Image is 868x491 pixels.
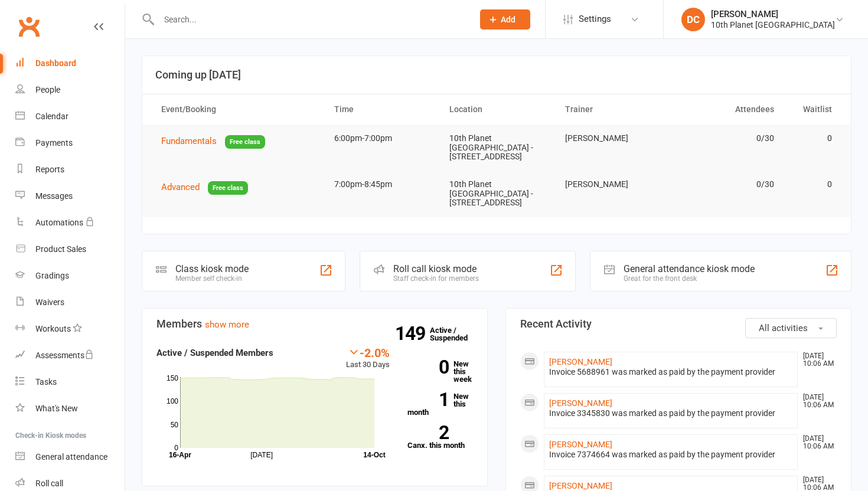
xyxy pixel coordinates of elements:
[520,318,837,330] h3: Recent Activity
[15,236,125,263] a: Product Sales
[175,274,249,283] div: Member self check-in
[35,404,78,413] div: What's New
[15,369,125,395] a: Tasks
[35,218,83,227] div: Automations
[480,9,530,30] button: Add
[549,367,792,377] div: Invoice 5688961 was marked as paid by the payment provider
[35,351,94,360] div: Assessments
[205,319,249,330] a: show more
[35,271,69,280] div: Gradings
[624,263,755,274] div: General attendance kiosk mode
[549,440,612,449] a: [PERSON_NAME]
[15,156,125,183] a: Reports
[324,94,439,125] th: Time
[35,377,57,387] div: Tasks
[35,297,64,307] div: Waivers
[35,191,73,201] div: Messages
[35,244,86,254] div: Product Sales
[549,408,792,418] div: Invoice 3345830 was marked as paid by the payment provider
[15,103,125,130] a: Calendar
[161,136,217,146] span: Fundamentals
[155,11,465,28] input: Search...
[161,180,248,195] button: AdvancedFree class
[501,15,515,24] span: Add
[156,318,473,330] h3: Members
[549,398,612,408] a: [PERSON_NAME]
[35,165,64,174] div: Reports
[15,50,125,77] a: Dashboard
[14,12,44,41] a: Clubworx
[161,182,200,192] span: Advanced
[681,8,705,31] div: DC
[579,6,611,32] span: Settings
[346,346,390,359] div: -2.0%
[393,263,479,274] div: Roll call kiosk mode
[35,58,76,68] div: Dashboard
[324,171,439,198] td: 7:00pm-8:45pm
[670,125,785,152] td: 0/30
[15,263,125,289] a: Gradings
[439,125,554,171] td: 10th Planet [GEOGRAPHIC_DATA] - [STREET_ADDRESS]
[785,171,843,198] td: 0
[35,452,107,461] div: General attendance
[785,125,843,152] td: 0
[670,171,785,198] td: 0/30
[156,348,273,358] strong: Active / Suspended Members
[15,130,125,156] a: Payments
[439,94,554,125] th: Location
[797,435,836,450] time: [DATE] 10:06 AM
[711,19,835,30] div: 10th Planet [GEOGRAPHIC_DATA]
[35,85,60,94] div: People
[549,357,612,366] a: [PERSON_NAME]
[407,391,449,408] strong: 1
[439,171,554,217] td: 10th Planet [GEOGRAPHIC_DATA] - [STREET_ADDRESS]
[35,479,63,488] div: Roll call
[624,274,755,283] div: Great for the front desk
[35,112,68,121] div: Calendar
[407,392,474,416] a: 1New this month
[554,171,670,198] td: [PERSON_NAME]
[797,394,836,409] time: [DATE] 10:06 AM
[670,94,785,125] th: Attendees
[554,125,670,152] td: [PERSON_NAME]
[785,94,843,125] th: Waitlist
[208,181,248,195] span: Free class
[15,342,125,369] a: Assessments
[407,360,474,383] a: 0New this week
[549,450,792,460] div: Invoice 7374664 was marked as paid by the payment provider
[393,274,479,283] div: Staff check-in for members
[15,183,125,210] a: Messages
[407,358,449,376] strong: 0
[15,395,125,422] a: What's New
[15,289,125,316] a: Waivers
[15,444,125,470] a: General attendance kiosk mode
[407,425,474,449] a: 2Canx. this month
[15,210,125,236] a: Automations
[549,481,612,490] a: [PERSON_NAME]
[711,9,835,19] div: [PERSON_NAME]
[759,323,808,333] span: All activities
[35,324,71,333] div: Workouts
[151,94,324,125] th: Event/Booking
[324,125,439,152] td: 6:00pm-7:00pm
[161,134,265,149] button: FundamentalsFree class
[554,94,670,125] th: Trainer
[797,352,836,368] time: [DATE] 10:06 AM
[155,69,838,81] h3: Coming up [DATE]
[745,318,837,338] button: All activities
[15,77,125,103] a: People
[407,424,449,441] strong: 2
[395,325,430,342] strong: 149
[346,346,390,371] div: Last 30 Days
[35,138,73,148] div: Payments
[175,263,249,274] div: Class kiosk mode
[225,135,265,149] span: Free class
[15,316,125,342] a: Workouts
[430,317,482,351] a: 149Active / Suspended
